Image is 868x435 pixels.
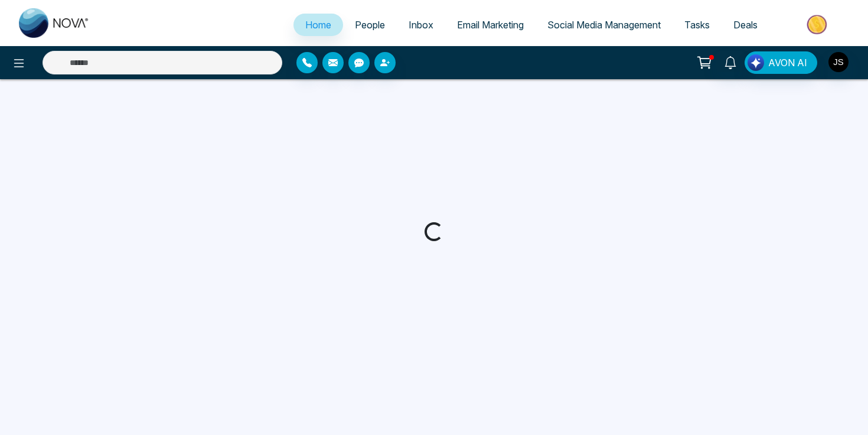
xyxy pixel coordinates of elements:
span: Tasks [684,19,710,31]
a: Deals [722,14,769,36]
a: People [343,14,397,36]
a: Inbox [397,14,445,36]
img: Market-place.gif [775,11,861,38]
span: Email Marketing [457,19,524,31]
span: Inbox [409,19,433,31]
span: Deals [733,19,758,31]
a: Email Marketing [445,14,536,36]
span: Home [305,19,331,31]
img: User Avatar [828,52,849,72]
a: Tasks [673,14,722,36]
button: AVON AI [745,51,817,74]
span: People [355,19,385,31]
span: Social Media Management [547,19,661,31]
span: AVON AI [768,56,807,70]
img: Lead Flow [748,54,764,71]
a: Social Media Management [536,14,673,36]
img: Nova CRM Logo [19,8,90,38]
a: Home [293,14,343,36]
